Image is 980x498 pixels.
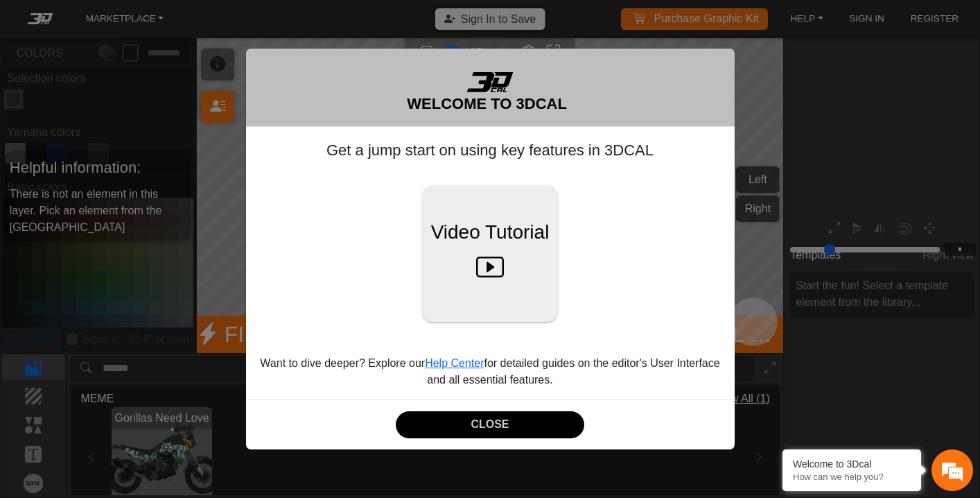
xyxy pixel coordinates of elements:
[93,73,254,91] div: Chat with us now
[396,411,584,438] button: CLOSE
[227,7,261,40] div: Minimize live chat window
[7,325,264,373] textarea: Type your message and hit 'Enter'
[80,145,191,277] span: We're online!
[178,373,264,416] div: Articles
[407,92,567,115] h5: WELCOME TO 3DCAL
[15,71,36,92] div: Navigation go back
[793,472,911,482] p: How can we help you?
[93,373,179,416] div: FAQs
[431,218,550,247] span: Video Tutorial
[257,138,724,163] h5: Get a jump start on using key features in 3DCAL
[793,458,911,470] div: Welcome to 3Dcal
[7,397,93,407] span: Conversation
[425,357,484,369] a: Help Center
[422,185,559,322] button: Video Tutorial
[257,355,724,388] p: Want to dive deeper? Explore our for detailed guides on the editor's User Interface and all essen...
